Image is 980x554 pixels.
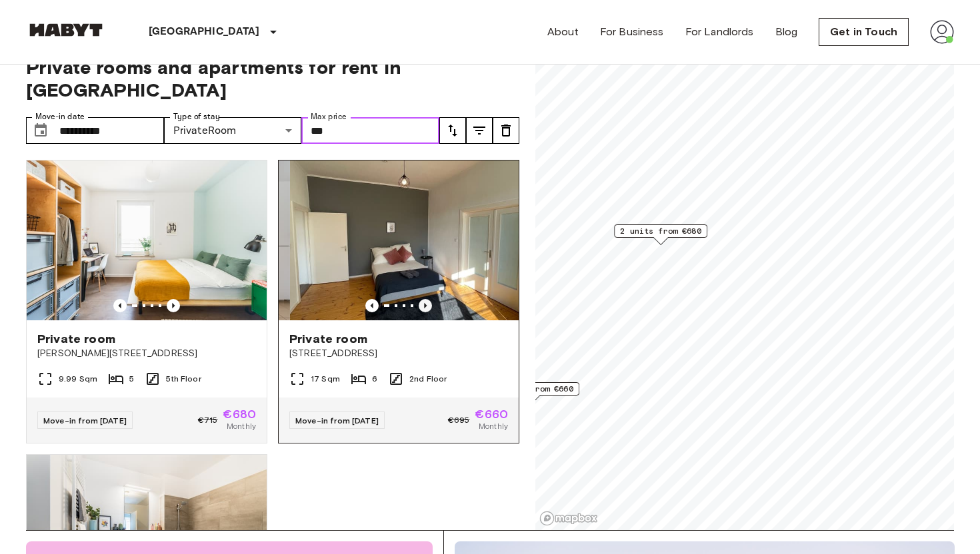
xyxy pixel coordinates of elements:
button: Previous image [167,299,180,312]
span: Monthly [479,420,508,432]
span: 2nd Floor [409,373,447,385]
button: tune [466,117,493,144]
span: 2 units from €680 [620,225,701,237]
label: Move-in date [35,111,85,123]
span: 9.99 Sqm [59,373,97,385]
span: €695 [448,414,470,426]
a: Mapbox logo [539,511,598,526]
img: Marketing picture of unit DE-01-08-020-03Q [27,160,267,320]
span: 5th Floor [166,373,201,385]
span: [PERSON_NAME][STREET_ADDRESS] [37,347,256,360]
span: 6 [372,373,377,385]
span: €715 [198,414,218,426]
button: Choose date, selected date is 1 Oct 2025 [27,117,54,144]
button: tune [493,117,519,144]
a: For Landlords [685,24,754,40]
button: Previous image [365,299,379,312]
img: Habyt [26,23,106,37]
span: €680 [223,408,256,420]
span: Private room [289,331,367,347]
span: [STREET_ADDRESS] [289,347,508,360]
a: Marketing picture of unit DE-01-08-020-03QPrevious imagePrevious imagePrivate room[PERSON_NAME][S... [26,160,267,443]
span: Move-in from [DATE] [43,415,127,425]
label: Type of stay [173,111,220,123]
a: Previous imagePrevious imagePrivate room[STREET_ADDRESS]17 Sqm62nd FloorMove-in from [DATE]€695€6... [278,160,519,443]
button: tune [439,117,466,144]
span: €660 [475,408,508,420]
button: Previous image [113,299,127,312]
a: About [547,24,579,40]
span: Monthly [227,420,256,432]
img: Marketing picture of unit DE-01-030-05H [50,160,290,320]
span: Move-in from [DATE] [295,415,379,425]
img: Marketing picture of unit DE-01-030-05H [290,160,530,320]
div: PrivateRoom [164,117,302,144]
a: Blog [775,24,798,40]
span: Private rooms and apartments for rent in [GEOGRAPHIC_DATA] [26,56,519,101]
label: Max price [311,111,347,123]
p: [GEOGRAPHIC_DATA] [149,24,260,40]
span: 1 units from €660 [492,383,573,395]
span: Private room [37,331,115,347]
button: Previous image [419,299,432,312]
a: For Business [600,24,664,40]
img: avatar [930,20,954,44]
div: Map marker [614,224,707,245]
canvas: Map [535,40,954,530]
span: 5 [129,373,134,385]
a: Get in Touch [819,18,909,46]
span: 17 Sqm [311,373,340,385]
